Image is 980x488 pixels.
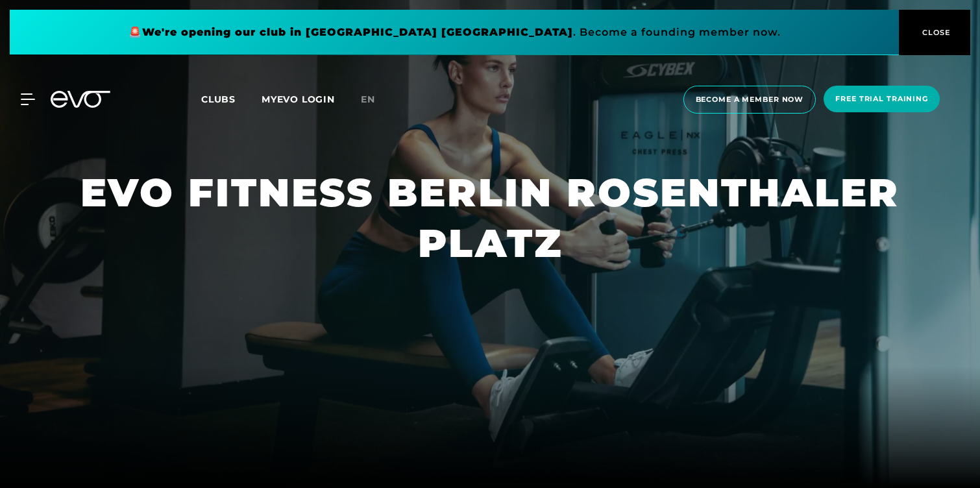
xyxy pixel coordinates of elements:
[262,93,335,105] a: MYEVO LOGIN
[835,94,928,103] font: Free trial training
[201,93,262,105] a: Clubs
[361,92,391,107] a: en
[820,86,944,114] a: Free trial training
[899,10,970,55] button: CLOSE
[80,169,913,267] font: EVO FITNESS BERLIN ROSENTHALER PLATZ
[361,93,375,105] font: en
[201,93,236,105] font: Clubs
[696,95,804,104] font: Become a member now
[680,86,820,114] a: Become a member now
[922,28,951,37] font: CLOSE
